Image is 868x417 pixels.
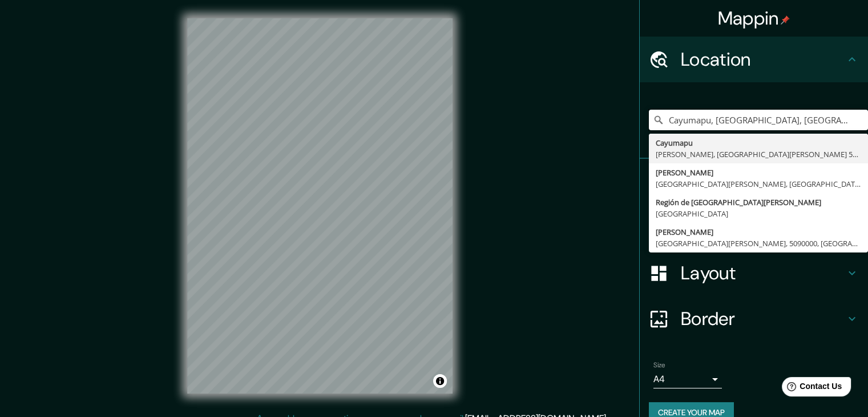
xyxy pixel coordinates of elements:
div: Location [640,37,868,82]
input: Pick your city or area [649,110,868,130]
div: Región de [GEOGRAPHIC_DATA][PERSON_NAME] [656,197,861,208]
div: [GEOGRAPHIC_DATA][PERSON_NAME], [GEOGRAPHIC_DATA] [656,178,861,190]
div: Cayumapu [656,137,861,149]
img: pin-icon.png [781,15,790,25]
h4: Location [681,48,845,71]
h4: Layout [681,262,845,284]
div: Layout [640,250,868,296]
canvas: Map [187,18,453,394]
iframe: Help widget launcher [766,372,855,404]
div: [PERSON_NAME] [656,167,861,178]
h4: Mappin [718,7,790,30]
div: Border [640,296,868,342]
div: A4 [653,370,722,388]
div: [PERSON_NAME] [656,226,861,238]
div: [PERSON_NAME], [GEOGRAPHIC_DATA][PERSON_NAME] 5090000, [GEOGRAPHIC_DATA] [656,149,861,160]
div: Style [640,205,868,250]
div: Pins [640,159,868,205]
div: [GEOGRAPHIC_DATA] [656,208,861,219]
div: [GEOGRAPHIC_DATA][PERSON_NAME], 5090000, [GEOGRAPHIC_DATA] [656,238,861,249]
label: Size [653,360,665,370]
h4: Border [681,307,845,330]
button: Toggle attribution [433,374,447,388]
